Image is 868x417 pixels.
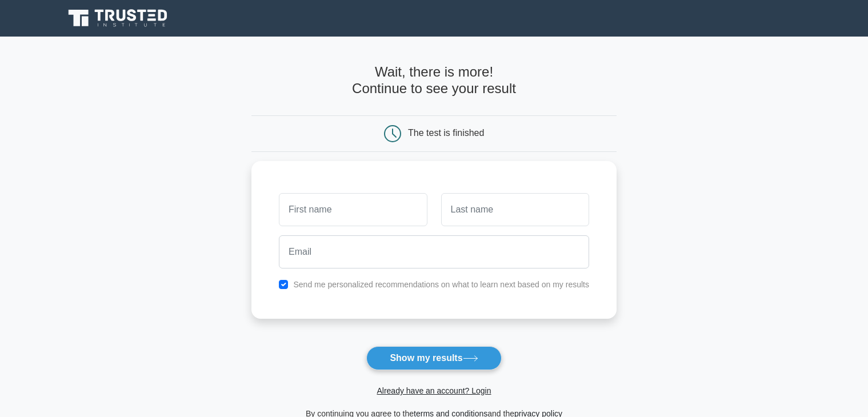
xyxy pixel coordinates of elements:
[377,386,491,395] a: Already have an account? Login
[441,193,589,226] input: Last name
[366,346,501,370] button: Show my results
[408,128,484,138] div: The test is finished
[279,235,589,268] input: Email
[293,280,589,289] label: Send me personalized recommendations on what to learn next based on my results
[251,64,617,97] h4: Wait, there is more! Continue to see your result
[279,193,427,226] input: First name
